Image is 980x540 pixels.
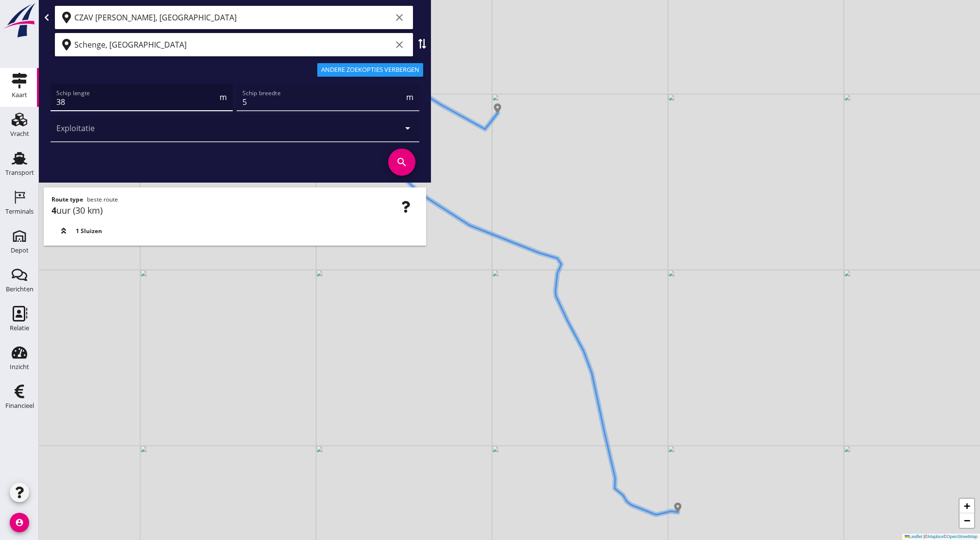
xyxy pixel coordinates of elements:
[10,325,29,331] div: Relatie
[11,247,29,253] div: Depot
[74,10,392,25] input: Vertrekpunt
[673,503,683,512] img: Marker
[5,208,34,215] div: Terminals
[402,122,413,134] i: arrow_drop_down
[394,39,405,51] i: clear
[317,63,423,77] button: Andere zoekopties verbergen
[960,499,974,513] a: Zoom in
[928,534,944,539] a: Mapbox
[10,131,29,137] div: Vracht
[5,169,34,176] div: Transport
[394,12,405,23] i: clear
[902,534,980,540] div: © ©
[52,204,418,217] div: uur (30 km)
[946,534,978,539] a: OpenStreetMap
[924,534,925,539] span: |
[74,37,392,52] input: Bestemming
[10,513,29,532] i: account_circle
[321,65,419,75] div: Andere zoekopties verbergen
[404,91,413,103] div: m
[218,91,227,103] div: m
[56,94,218,110] input: Schip lengte
[964,500,970,512] span: +
[960,513,974,528] a: Zoom out
[493,103,502,113] img: Marker
[964,514,970,526] span: −
[242,94,404,110] input: Schip breedte
[2,2,37,38] img: logo-small.a267ee39.svg
[5,403,34,409] div: Financieel
[52,204,56,216] strong: 4
[87,195,118,203] span: beste route
[905,534,922,539] a: Leaflet
[10,364,29,370] div: Inzicht
[12,92,27,98] div: Kaart
[6,286,34,292] div: Berichten
[388,149,415,176] i: search
[52,195,83,203] strong: Route type
[76,227,102,236] span: 1 Sluizen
